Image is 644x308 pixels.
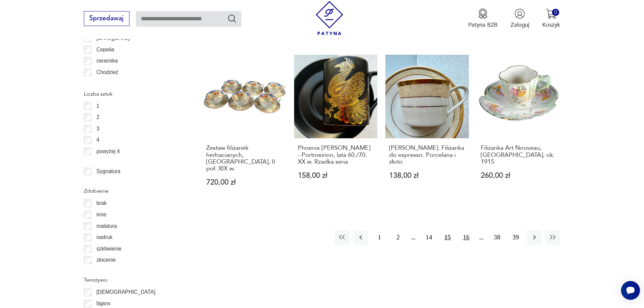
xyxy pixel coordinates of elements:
[96,136,99,144] p: 4
[84,276,183,284] p: Tworzywo
[206,179,282,186] p: 720,00 zł
[621,281,640,300] iframe: Smartsupp widget button
[490,230,504,245] button: 38
[227,14,237,23] button: Szukaj
[96,167,120,176] p: Sygnatura
[477,55,560,202] a: Filiżanka Art Nouveau, Francja, ok. 1915Filiżanka Art Nouveau, [GEOGRAPHIC_DATA], ok. 1915260,00 zł
[96,244,122,253] p: szkliwienie
[96,256,116,264] p: złocenie
[298,145,374,165] h3: Phoenix [PERSON_NAME] - Portmeirion, lata 60./70. XX w. Rzadka seria
[96,102,99,111] p: 1
[389,172,465,179] p: 138,00 zł
[478,8,488,19] img: Ikona medalu
[96,288,155,297] p: [DEMOGRAPHIC_DATA]
[510,8,529,29] button: Zaloguj
[510,21,529,29] p: Zaloguj
[96,113,99,122] p: 2
[96,222,117,231] p: malatura
[84,16,129,22] a: Sprzedawaj
[96,124,99,133] p: 3
[96,45,114,54] p: Cepelia
[96,233,113,242] p: nadruk
[372,230,387,245] button: 1
[422,230,436,245] button: 14
[389,145,465,165] h3: [PERSON_NAME]. Filiżanka do espresso. Porcelana i złoto
[552,9,559,16] div: 0
[96,147,120,156] p: powyżej 4
[542,8,560,29] button: 0Koszyk
[96,299,111,308] p: fajans
[440,230,455,245] button: 15
[294,55,378,202] a: Phoenix John Cuffley - Portmeirion, lata 60./70. XX w. Rzadka seriaPhoenix [PERSON_NAME] - Portme...
[508,230,523,245] button: 39
[468,8,498,29] button: Patyna B2B
[96,56,118,65] p: ceramika
[96,210,106,219] p: inne
[468,8,498,29] a: Ikona medaluPatyna B2B
[84,90,183,98] p: Liczba sztuk
[312,1,347,35] img: Patyna - sklep z meblami i dekoracjami vintage
[206,145,282,172] h3: Zestaw filiżanek herbacianych, [GEOGRAPHIC_DATA], II poł. XIX w.
[84,11,129,26] button: Sprzedawaj
[468,21,498,29] p: Patyna B2B
[96,199,106,208] p: brak
[546,8,556,19] img: Ikona koszyka
[202,55,286,202] a: Zestaw filiżanek herbacianych, Wielka Brytania, II poł. XIX w.Zestaw filiżanek herbacianych, [GEO...
[385,55,469,202] a: Noritake Loxley. Filiżanka do espresso. Porcelana i złoto[PERSON_NAME]. Filiżanka do espresso. Po...
[542,21,560,29] p: Koszyk
[515,8,525,19] img: Ikonka użytkownika
[459,230,473,245] button: 16
[481,172,557,179] p: 260,00 zł
[481,145,557,165] h3: Filiżanka Art Nouveau, [GEOGRAPHIC_DATA], ok. 1915
[298,172,374,179] p: 158,00 zł
[96,79,117,88] p: Ćmielów
[96,68,118,77] p: Chodzież
[84,187,183,195] p: Zdobienie
[391,230,405,245] button: 2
